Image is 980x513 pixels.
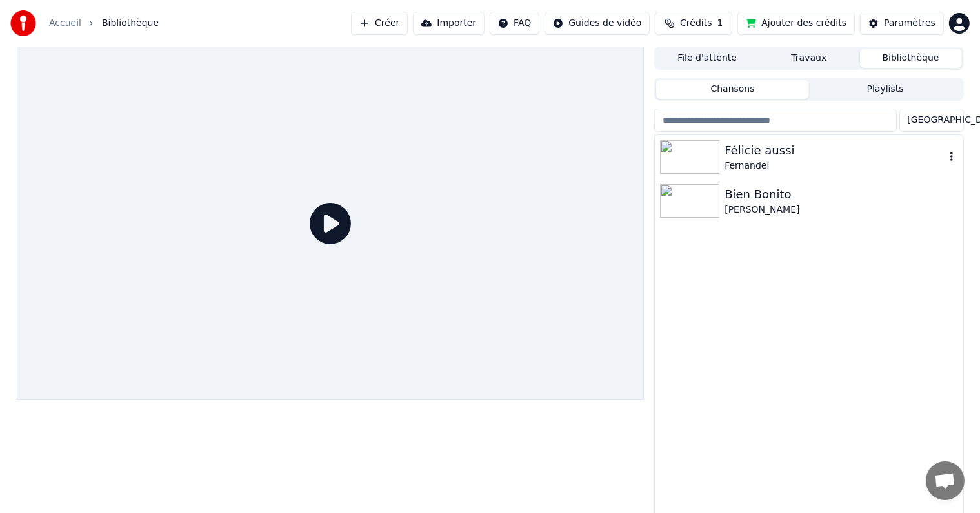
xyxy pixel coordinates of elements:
[725,185,957,204] div: Bien Bonito
[10,10,36,36] img: youka
[884,17,935,30] div: Paramètres
[860,12,944,35] button: Paramètres
[860,49,962,68] button: Bibliothèque
[656,80,809,99] button: Chansons
[490,12,539,35] button: FAQ
[655,12,732,35] button: Crédits1
[680,17,712,30] span: Crédits
[737,12,855,35] button: Ajouter des crédits
[725,160,945,173] div: Fernandel
[725,141,945,160] div: Félicie aussi
[758,49,860,68] button: Travaux
[351,12,408,35] button: Créer
[413,12,485,35] button: Importer
[717,17,723,30] span: 1
[926,461,965,500] div: Ouvrir le chat
[49,17,81,30] a: Accueil
[545,12,650,35] button: Guides de vidéo
[809,80,962,99] button: Playlists
[102,17,159,30] span: Bibliothèque
[725,204,957,216] div: [PERSON_NAME]
[656,49,758,68] button: File d'attente
[49,17,159,30] nav: breadcrumb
